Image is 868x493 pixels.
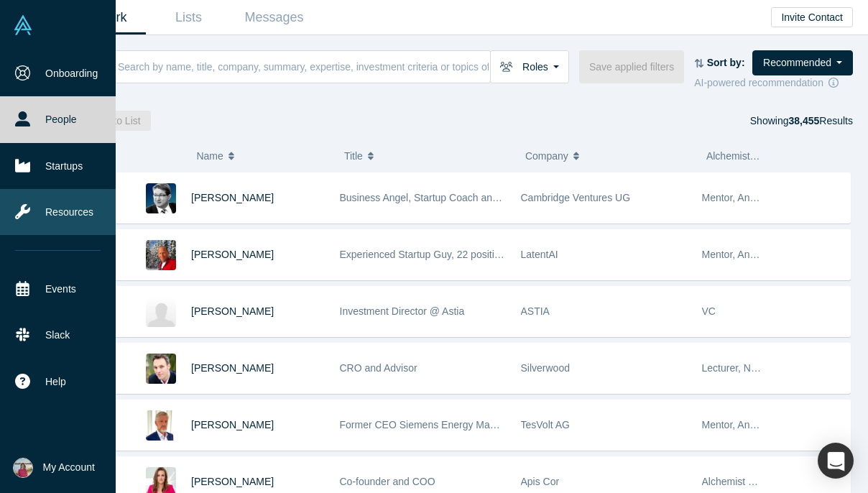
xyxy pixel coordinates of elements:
[340,305,465,317] span: Investment Director @ Astia
[521,192,631,203] span: Cambridge Ventures UG
[344,141,363,171] span: Title
[521,362,570,374] span: Silverwood
[490,50,569,83] button: Roles
[521,305,550,317] span: ASTIA
[146,410,176,441] img: Ralf Christian's Profile Image
[340,192,583,203] span: Business Angel, Startup Coach and best-selling author
[196,141,329,171] button: Name
[146,240,176,270] img: Bruce Graham's Profile Image
[146,183,176,213] img: Martin Giese's Profile Image
[191,476,274,487] a: [PERSON_NAME]
[752,50,853,75] button: Recommended
[191,419,274,430] a: [PERSON_NAME]
[13,458,95,478] button: My Account
[146,354,176,384] img: Alexander Shartsis's Profile Image
[707,57,745,68] strong: Sort by:
[521,419,570,430] span: TesVolt AG
[45,374,66,390] span: Help
[694,75,853,91] div: AI-powered recommendation
[13,458,33,478] img: Saloni Gautam's Account
[788,115,819,126] strong: 38,455
[702,249,867,260] span: Mentor, Angel, VC, Strategic Investor
[771,7,853,27] button: Invite Contact
[83,111,151,131] button: Add to List
[702,362,781,374] span: Lecturer, Network
[116,50,490,83] input: Search by name, title, company, summary, expertise, investment criteria or topics of focus
[702,419,843,430] span: Mentor, Angel, Service Provider
[191,249,274,260] a: [PERSON_NAME]
[340,249,562,260] span: Experienced Startup Guy, 22 positive exits to date
[340,362,417,374] span: CRO and Advisor
[340,476,435,487] span: Co-founder and COO
[146,297,176,327] img: Yashwant Chunduru's Profile Image
[196,141,223,171] span: Name
[191,362,274,374] a: [PERSON_NAME]
[146,1,231,34] a: Lists
[788,115,853,126] span: Results
[521,476,560,487] span: Apis Cor
[344,141,510,171] button: Title
[13,15,33,35] img: Alchemist Vault Logo
[579,50,684,83] button: Save applied filters
[340,419,649,430] span: Former CEO Siemens Energy Management Division of SIEMENS AG
[231,1,317,34] a: Messages
[750,111,853,131] div: Showing
[191,305,274,317] a: [PERSON_NAME]
[43,460,95,475] span: My Account
[521,249,558,260] span: LatentAI
[706,150,773,162] span: Alchemist Role
[191,192,274,203] a: [PERSON_NAME]
[702,305,716,317] span: VC
[525,141,691,171] button: Company
[525,141,568,171] span: Company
